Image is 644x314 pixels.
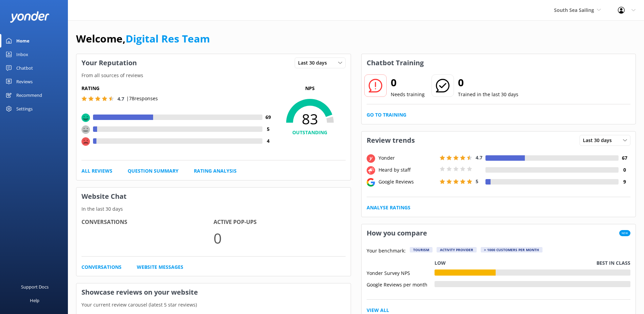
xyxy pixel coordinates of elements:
div: Reviews [16,75,33,88]
a: Digital Res Team [126,32,210,46]
a: Conversations [81,263,122,271]
div: Recommend [16,88,42,102]
div: Support Docs [21,280,49,294]
p: Needs training [391,91,425,98]
h3: Review trends [362,132,420,149]
h4: 0 [619,166,630,174]
h4: Conversations [81,218,214,227]
a: Website Messages [137,263,183,271]
span: 4.7 [117,95,124,102]
div: Google Reviews per month [367,281,435,287]
span: 83 [274,110,346,127]
p: Trained in the last 30 days [458,91,518,98]
span: South Sea Sailing [554,7,594,13]
h4: 69 [262,114,274,121]
div: Yonder [377,154,438,162]
h3: Chatbot Training [362,54,429,72]
a: Analyse Ratings [367,204,410,211]
h3: How you compare [362,224,432,242]
div: Activity Provider [437,247,477,252]
div: > 1000 customers per month [481,247,542,252]
a: All Reviews [81,167,112,175]
div: Inbox [16,48,28,61]
span: New [619,230,630,236]
h3: Your Reputation [76,54,142,72]
div: Settings [16,102,33,116]
div: Yonder Survey NPS [367,269,435,276]
h4: 67 [619,154,630,162]
p: Low [435,259,446,267]
h5: Rating [81,85,274,92]
h3: Showcase reviews on your website [76,283,351,301]
h4: 9 [619,178,630,186]
h2: 0 [391,74,425,91]
span: Last 30 days [298,59,331,67]
p: 0 [214,227,346,249]
h4: Active Pop-ups [214,218,346,227]
p: | 78 responses [126,95,158,102]
div: Google Reviews [377,178,438,186]
p: Best in class [596,259,630,267]
p: Your current review carousel (latest 5 star reviews) [76,301,351,309]
h4: 5 [262,125,274,133]
p: In the last 30 days [76,205,351,213]
p: NPS [274,85,346,92]
span: 4.7 [476,154,482,161]
img: yonder-white-logo.png [10,11,49,22]
h2: 0 [458,74,518,91]
div: Tourism [410,247,433,252]
div: Home [16,34,30,48]
a: View All [367,307,389,314]
h4: OUTSTANDING [274,129,346,136]
div: Chatbot [16,61,33,75]
p: Your benchmark: [367,247,406,255]
div: Help [30,294,39,307]
span: 5 [476,178,478,185]
h1: Welcome, [76,31,210,47]
a: Rating Analysis [194,167,237,175]
h4: 4 [262,137,274,145]
div: Heard by staff [377,166,438,174]
span: Last 30 days [583,137,616,144]
a: Question Summary [128,167,179,175]
a: Go to Training [367,111,406,119]
p: From all sources of reviews [76,72,351,79]
h3: Website Chat [76,188,351,205]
